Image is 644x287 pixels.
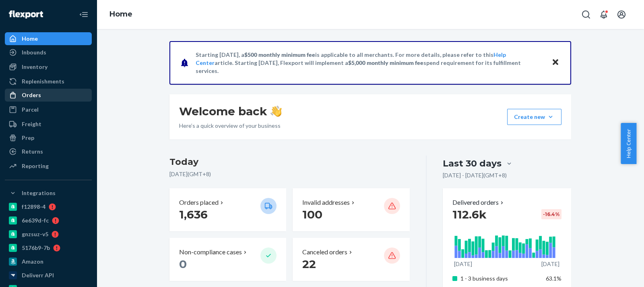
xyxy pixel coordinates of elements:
[454,260,472,268] p: [DATE]
[22,271,54,279] div: Deliverr API
[302,208,322,221] span: 100
[270,106,282,117] img: hand-wave emoji
[546,275,561,282] span: 63.1%
[22,134,34,142] div: Prep
[5,214,92,227] a: 6e639d-fc
[22,148,43,156] div: Returns
[22,63,47,71] div: Inventory
[179,122,282,130] p: Here’s a quick overview of your business
[22,35,38,43] div: Home
[109,10,132,19] a: Home
[5,200,92,213] a: f12898-4
[302,198,350,207] p: Invalid addresses
[179,247,242,257] p: Non-compliance cases
[169,156,410,168] h3: Today
[5,118,92,131] a: Freight
[348,59,423,66] span: $5,000 monthly minimum fee
[22,162,49,170] div: Reporting
[196,51,544,75] p: Starting [DATE], a is applicable to all merchants. For more details, please refer to this article...
[596,6,612,23] button: Open notifications
[244,51,315,58] span: $500 monthly minimum fee
[541,260,559,268] p: [DATE]
[302,257,316,271] span: 22
[22,77,64,85] div: Replenishments
[169,170,410,178] p: [DATE] ( GMT+8 )
[578,6,594,23] button: Open Search Box
[460,275,540,283] p: 1 - 3 business days
[76,6,92,23] button: Close Navigation
[293,238,409,281] button: Canceled orders 22
[22,189,56,197] div: Integrations
[169,238,286,281] button: Non-compliance cases 0
[5,103,92,116] a: Parcel
[5,269,92,282] a: Deliverr API
[5,145,92,158] a: Returns
[621,123,636,164] button: Help Center
[22,216,49,225] div: 6e639d-fc
[550,57,561,69] button: Close
[179,104,282,119] h1: Welcome back
[443,171,507,179] p: [DATE] - [DATE] ( GMT+8 )
[169,188,286,231] button: Orders placed 1,636
[5,187,92,200] button: Integrations
[443,157,502,170] div: Last 30 days
[452,208,487,221] span: 112.6k
[613,6,630,23] button: Open account menu
[22,106,39,114] div: Parcel
[5,255,92,268] a: Amazon
[302,247,347,257] p: Canceled orders
[22,48,46,56] div: Inbounds
[22,91,41,99] div: Orders
[5,131,92,144] a: Prep
[5,32,92,45] a: Home
[22,230,48,238] div: gnzsuz-v5
[9,10,43,19] img: Flexport logo
[293,188,409,231] button: Invalid addresses 100
[5,75,92,88] a: Replenishments
[5,160,92,173] a: Reporting
[179,198,219,207] p: Orders placed
[22,203,45,211] div: f12898-4
[5,46,92,59] a: Inbounds
[5,60,92,73] a: Inventory
[103,3,139,26] ol: breadcrumbs
[22,120,41,128] div: Freight
[5,89,92,102] a: Orders
[5,241,92,254] a: 5176b9-7b
[22,244,50,252] div: 5176b9-7b
[22,258,43,266] div: Amazon
[5,228,92,241] a: gnzsuz-v5
[452,198,505,207] button: Delivered orders
[179,208,208,221] span: 1,636
[179,257,187,271] span: 0
[541,209,561,219] div: -16.4 %
[507,109,561,125] button: Create new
